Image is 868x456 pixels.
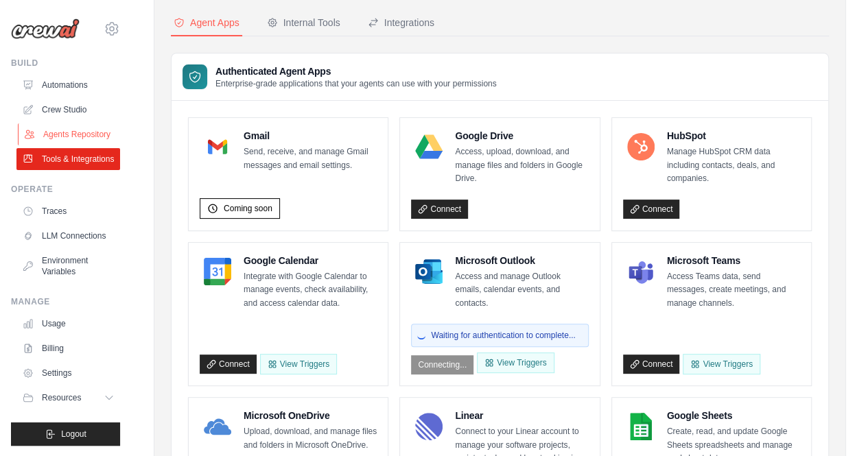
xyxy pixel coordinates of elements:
[11,296,120,307] div: Manage
[415,133,443,160] img: Google Drive Logo
[264,10,343,36] button: Internal Tools
[667,409,800,422] h4: Google Sheets
[61,429,86,440] span: Logout
[11,58,120,69] div: Build
[799,390,868,456] iframe: Chat Widget
[200,355,257,374] a: Connect
[18,123,121,145] a: Agents Repository
[16,362,120,384] a: Settings
[16,148,120,170] a: Tools & Integrations
[267,16,340,29] div: Internal Tools
[244,409,377,422] h4: Microsoft OneDrive
[204,413,231,440] img: Microsoft OneDrive Logo
[368,16,434,29] div: Integrations
[455,270,588,311] p: Access and manage Outlook emails, calendar events, and contacts.
[42,392,81,403] span: Resources
[477,352,554,373] : View Triggers
[455,254,588,267] h4: Microsoft Outlook
[415,413,443,440] img: Linear Logo
[204,258,231,285] img: Google Calendar Logo
[11,422,120,446] button: Logout
[667,270,800,311] p: Access Teams data, send messages, create meetings, and manage channels.
[683,354,760,374] : View Triggers
[171,10,242,36] button: Agent Apps
[623,355,680,374] a: Connect
[431,330,575,341] span: Waiting for authentication to complete...
[16,200,120,222] a: Traces
[455,145,588,186] p: Access, upload, download, and manage files and folders in Google Drive.
[16,225,120,247] a: LLM Connections
[244,129,377,143] h4: Gmail
[215,78,497,89] p: Enterprise-grade applications that your agents can use with your permissions
[16,313,120,335] a: Usage
[174,16,239,29] div: Agent Apps
[244,254,377,267] h4: Google Calendar
[11,184,120,195] div: Operate
[260,354,337,374] button: View Triggers
[244,145,377,172] p: Send, receive, and manage Gmail messages and email settings.
[455,129,588,143] h4: Google Drive
[16,99,120,121] a: Crew Studio
[365,10,437,36] button: Integrations
[16,337,120,359] a: Billing
[11,19,80,39] img: Logo
[667,129,800,143] h4: HubSpot
[16,250,120,283] a: Environment Variables
[667,145,800,186] p: Manage HubSpot CRM data including contacts, deals, and companies.
[204,133,231,160] img: Gmail Logo
[16,74,120,96] a: Automations
[623,200,680,219] a: Connect
[224,203,272,214] span: Coming soon
[627,413,655,440] img: Google Sheets Logo
[16,387,120,409] button: Resources
[667,254,800,267] h4: Microsoft Teams
[411,200,468,219] a: Connect
[455,409,588,422] h4: Linear
[215,64,497,78] h3: Authenticated Agent Apps
[627,258,655,285] img: Microsoft Teams Logo
[244,270,377,311] p: Integrate with Google Calendar to manage events, check availability, and access calendar data.
[627,133,655,160] img: HubSpot Logo
[244,425,377,452] p: Upload, download, and manage files and folders in Microsoft OneDrive.
[415,258,443,285] img: Microsoft Outlook Logo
